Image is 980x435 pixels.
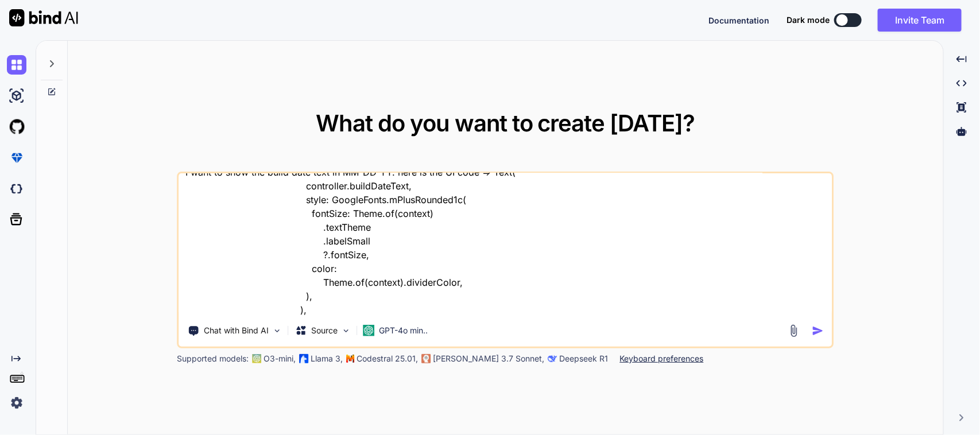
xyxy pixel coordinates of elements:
img: Mistral-AI [347,355,355,363]
p: Source [312,325,338,336]
p: Keyboard preferences [620,353,704,364]
img: premium [7,148,26,168]
img: GPT-4 [253,354,262,363]
textarea: I want to show the build date text in MM-DD-YY. here is the UI code => Text( controller.buildDate... [179,173,832,316]
span: Documentation [708,15,769,25]
img: chat [7,55,26,75]
img: attachment [787,324,800,337]
img: icon [812,325,824,337]
p: Deepseek R1 [560,353,609,364]
img: Llama2 [300,354,309,363]
span: Dark mode [787,14,830,26]
img: darkCloudIdeIcon [7,179,26,199]
img: settings [7,393,26,413]
span: What do you want to create [DATE]? [316,109,695,137]
img: Pick Tools [273,326,282,336]
p: Codestral 25.01, [357,353,419,364]
p: Chat with Bind AI [204,325,269,336]
img: Pick Models [342,326,351,336]
p: Supported models: [177,353,249,364]
img: claude [548,354,557,363]
p: [PERSON_NAME] 3.7 Sonnet, [433,353,545,364]
img: githubLight [7,117,26,137]
img: ai-studio [7,86,26,106]
img: GPT-4o mini [363,325,375,336]
button: Invite Team [878,9,962,32]
p: O3-mini, [264,353,296,364]
img: Bind AI [9,9,78,26]
img: claude [422,354,431,363]
p: Llama 3, [311,353,343,364]
button: Documentation [708,14,769,26]
p: GPT-4o min.. [379,325,428,336]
